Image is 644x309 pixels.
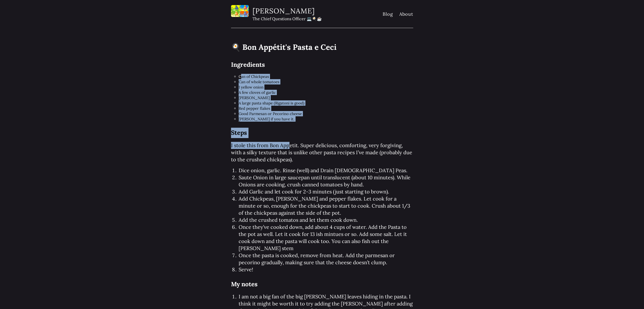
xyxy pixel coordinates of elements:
li: [PERSON_NAME] [239,95,413,100]
li: 1 yellow onion [239,84,413,90]
p: The Chief Questions Officer 💻🍳☕️ [253,16,322,21]
h2: Steps [231,128,413,138]
li: Once the pasta is cooked, remove from heat. Add the parmesan or pecorino gradually, making sure t... [239,252,413,266]
h1: 🍳 Bon Appétit's Pasta e Ceci [231,41,413,54]
li: Good Parmesan or Pecorino cheese [239,111,413,116]
li: Dice onion, garlic. Rinse (well) and Drain [DEMOGRAPHIC_DATA] Peas. [239,167,413,174]
li: Saute Onion in large saucepan until translucent (about 10 minutes). While Onions are cooking, cru... [239,174,413,188]
li: Can of whole tomatoes [239,79,413,84]
li: [PERSON_NAME] if you have it. [239,116,413,122]
li: Can of Chickpeas [239,74,413,79]
li: A few cloves of garlic [239,90,413,95]
li: Add Chickpeas, [PERSON_NAME] and pepper flakes. Let cook for a minute or so, enough for the chick... [239,195,413,216]
li: Serve! [239,266,413,273]
li: Once they’ve cooked down, add about 4 cups of water. Add the Pasta to the pot as well. Let it coo... [239,224,413,252]
li: Red pepper flakes [239,106,413,111]
li: Add Garlic and let cook for 2-3 minutes (just starting to brown). [239,188,413,195]
h2: My notes [231,279,413,290]
a: Blog [383,11,393,17]
a: [PERSON_NAME] [253,6,315,15]
img: photo.jpg [231,5,249,17]
h2: Ingredients [231,60,413,70]
li: A large pasta shape (Rigatoni is good) [239,100,413,106]
p: I stole this from Bon Appetit. Super delicious, comforting, very forgiving, with a silky texture ... [231,142,413,163]
li: Add the crushed tomatos and let them cook down. [239,216,413,224]
a: About [399,11,413,17]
